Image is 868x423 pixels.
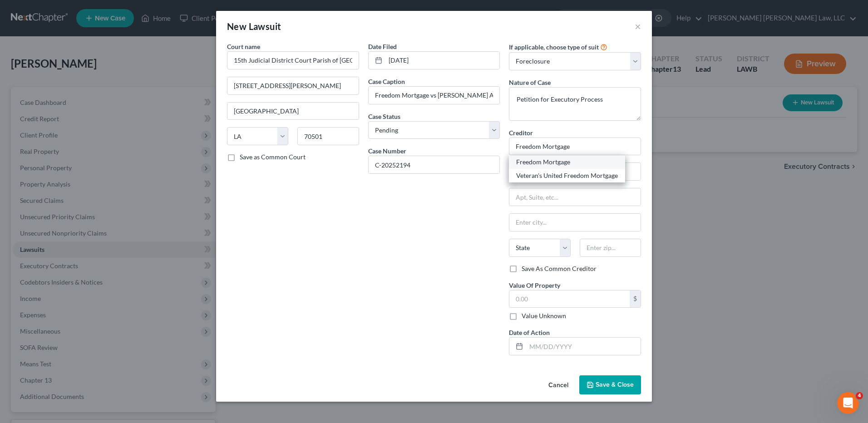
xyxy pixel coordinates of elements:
div: Freedom Mortgage [516,157,618,167]
input: -- [369,87,500,104]
label: Nature of Case [509,78,551,87]
span: Creditor [509,129,533,137]
input: Search creditor by name... [509,138,641,156]
label: Case Caption [368,77,405,86]
span: Lawsuit [249,21,281,32]
div: $ [630,290,641,308]
label: Value Of Property [509,280,560,290]
label: Save As Common Creditor [522,264,597,273]
label: Case Number [368,146,406,156]
input: Enter city... [509,214,641,231]
span: 4 [856,392,863,399]
button: Cancel [541,376,576,394]
label: Date of Action [509,328,550,337]
iframe: Intercom live chat [837,392,859,414]
span: Save & Close [596,381,634,389]
button: Save & Close [579,375,641,394]
input: Apt, Suite, etc... [509,188,641,206]
input: Enter zip... [297,127,359,145]
input: Enter zip... [580,239,641,257]
input: # [369,156,500,173]
input: MM/DD/YYYY [385,52,500,69]
button: × [635,21,641,32]
label: If applicable, choose type of suit [509,42,599,52]
label: Save as Common Court [240,152,306,162]
span: Court name [227,43,260,50]
input: Search court by name... [227,51,359,69]
input: MM/DD/YYYY [526,338,641,355]
span: New [227,21,247,32]
input: 0.00 [509,290,630,308]
input: Enter city... [227,103,359,120]
span: Case Status [368,113,400,120]
label: Value Unknown [522,311,566,320]
label: Date Filed [368,42,397,51]
input: Enter address... [227,77,359,94]
div: Veteran's United Freedom Mortgage [516,171,618,180]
